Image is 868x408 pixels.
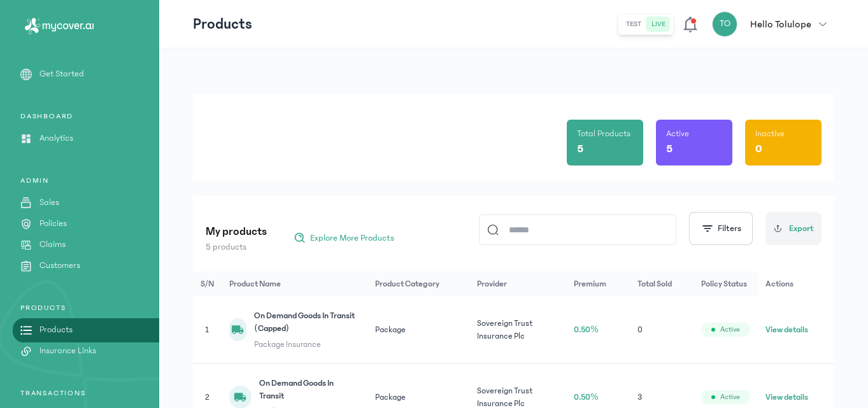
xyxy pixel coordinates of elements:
th: Product Name [222,271,367,297]
span: Package Insurance [254,338,360,351]
p: Insurance Links [39,344,96,358]
span: Active [720,392,740,402]
span: Explore More Products [310,232,394,244]
th: Actions [758,271,834,297]
p: Claims [39,238,66,251]
span: On Demand Goods In Transit [259,377,359,403]
p: Policies [39,217,67,230]
span: 3 [637,393,642,402]
th: S/N [193,271,222,297]
p: 5 products [206,241,267,253]
p: Products [193,14,252,34]
button: live [646,17,671,32]
button: TOHello Tolulope [712,11,834,37]
th: Total Sold [630,271,694,297]
p: Analytics [39,132,73,145]
button: test [621,17,646,32]
th: Provider [469,271,566,297]
button: Export [765,212,822,245]
th: Policy Status [694,271,758,297]
p: Inactive [755,127,785,140]
span: Active [720,325,740,335]
p: Active [666,127,689,140]
p: Hello Tolulope [750,17,811,32]
span: 0.50% [574,393,599,402]
span: On Demand Goods In Transit (Capped) [254,309,360,335]
p: Total Products [577,127,630,140]
p: Customers [39,259,80,272]
p: Sales [39,196,59,209]
th: Product Category [367,271,469,297]
span: 0.50% [574,325,599,334]
p: My products [206,223,267,241]
p: Products [39,323,73,337]
span: Export [789,222,814,236]
p: 5 [666,140,672,158]
p: 0 [755,140,762,158]
span: 0 [637,325,643,334]
th: Premium [566,271,630,297]
p: Get Started [39,67,84,81]
div: TO [712,11,737,37]
p: 5 [577,140,583,158]
td: Sovereign Trust Insurance Plc [469,297,566,363]
span: 1 [205,325,209,334]
td: Package [367,297,469,363]
button: Filters [689,212,753,245]
button: View details [765,391,808,404]
button: View details [765,323,808,336]
span: 2 [205,393,210,402]
button: Explore More Products [287,228,401,248]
